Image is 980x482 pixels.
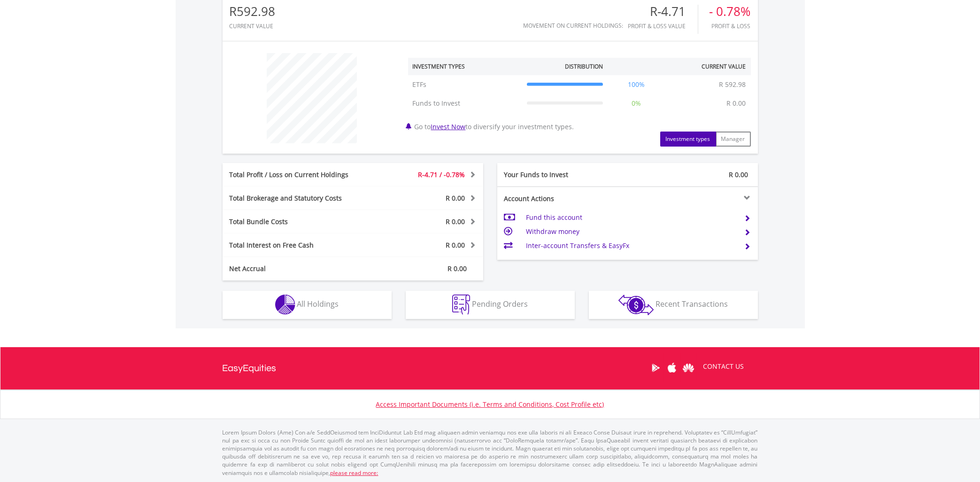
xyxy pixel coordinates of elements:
button: Manager [716,132,751,147]
span: R 0.00 [729,170,749,179]
button: Pending Orders [406,291,575,319]
button: All Holdings [223,291,392,319]
a: Google Play [648,353,664,382]
div: Profit & Loss Value [628,23,698,29]
a: please read more: [331,469,378,477]
a: Invest Now [431,122,466,131]
span: Pending Orders [472,299,528,309]
span: Recent Transactions [656,299,728,309]
a: CONTACT US [697,353,751,380]
td: 0% [608,94,665,113]
a: Access Important Documents (i.e. Terms and Conditions, Cost Profile etc) [376,400,604,409]
div: Total Interest on Free Cash [223,241,375,250]
td: R 0.00 [722,94,751,113]
span: R 0.00 [446,194,465,202]
a: Huawei [680,353,697,382]
p: Lorem Ipsum Dolors (Ame) Con a/e SeddOeiusmod tem InciDiduntut Lab Etd mag aliquaen admin veniamq... [223,428,758,477]
td: Funds to Invest [408,94,522,113]
div: R-4.71 [628,5,698,18]
th: Investment Types [408,58,522,75]
td: 100% [608,75,665,94]
div: Account Actions [497,194,628,203]
td: R 592.98 [715,75,751,94]
div: Distribution [565,62,603,70]
div: Go to to diversify your investment types. [401,48,758,147]
img: pending_instructions-wht.png [452,295,470,315]
td: Withdraw money [526,225,737,239]
span: R 0.00 [446,241,465,249]
img: transactions-zar-wht.png [618,295,654,315]
div: Total Profit / Loss on Current Holdings [223,170,375,179]
span: R-4.71 / -0.78% [418,170,465,179]
div: R592.98 [230,5,276,18]
td: Fund this account [526,210,737,225]
a: EasyEquities [223,347,277,389]
td: Inter-account Transfers & EasyFx [526,239,737,253]
span: All Holdings [297,299,339,309]
div: Total Brokerage and Statutory Costs [223,194,375,203]
td: ETFs [408,75,522,94]
button: Recent Transactions [589,291,758,319]
th: Current Value [665,58,751,75]
div: Total Bundle Costs [223,217,375,226]
a: Apple [664,353,680,382]
span: R 0.00 [446,217,465,226]
div: CURRENT VALUE [230,23,276,29]
div: - 0.78% [710,5,751,18]
div: Movement on Current Holdings: [524,23,624,29]
button: Investment types [660,132,716,147]
span: R 0.00 [448,264,467,273]
div: Net Accrual [223,264,375,273]
div: Your Funds to Invest [497,170,628,179]
img: holdings-wht.png [275,295,295,315]
div: Profit & Loss [710,23,751,29]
